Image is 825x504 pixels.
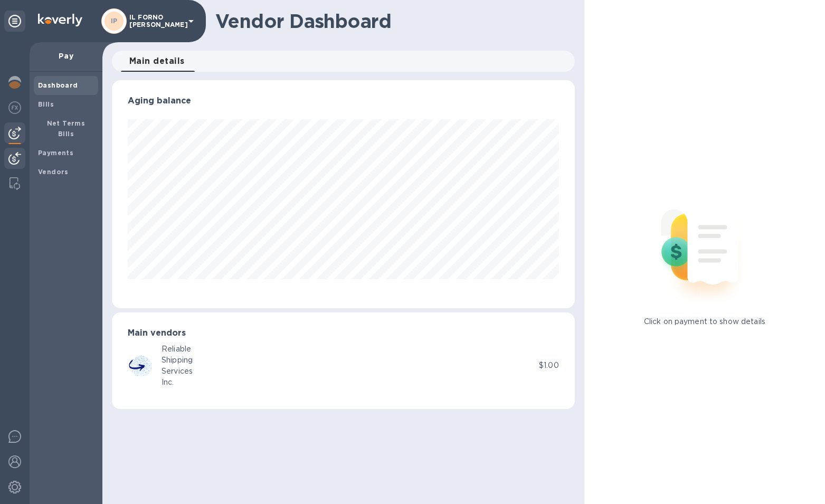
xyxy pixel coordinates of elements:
div: Inc. [162,377,193,388]
h3: Main vendors [128,328,559,338]
p: Click on payment to show details [644,316,765,327]
h3: Aging balance [128,96,559,106]
div: Reliable [162,344,193,355]
img: Foreign exchange [8,101,21,114]
b: Bills [38,100,54,108]
span: Main details [129,54,185,69]
img: Logo [38,14,82,26]
h1: Vendor Dashboard [215,10,567,32]
p: $1.00 [539,360,559,371]
div: Unpin categories [4,11,25,32]
p: Pay [38,51,94,61]
div: Shipping [162,355,193,366]
b: IP [111,17,118,25]
b: Vendors [38,168,69,176]
div: Services [162,366,193,377]
p: IL FORNO [PERSON_NAME] [129,14,182,28]
b: Dashboard [38,81,78,89]
b: Payments [38,149,73,157]
b: Net Terms Bills [47,119,86,138]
